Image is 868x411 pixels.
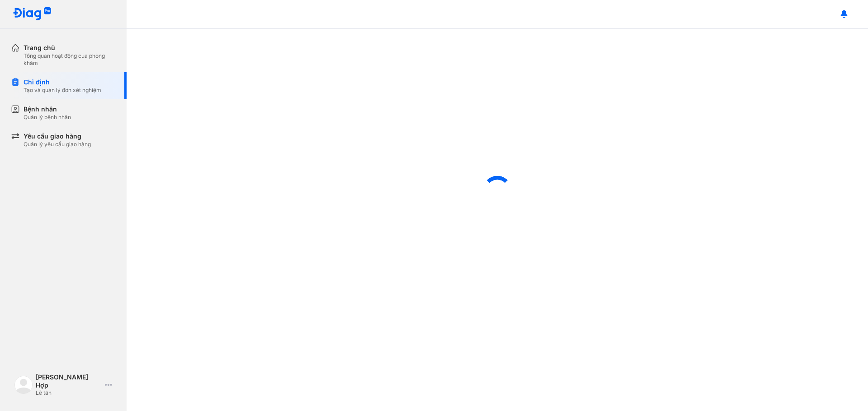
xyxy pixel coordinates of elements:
[24,43,116,52] div: Trang chủ
[24,78,101,87] div: Chỉ định
[24,141,91,148] div: Quản lý yêu cầu giao hàng
[14,376,33,394] img: logo
[24,132,91,141] div: Yêu cầu giao hàng
[24,52,116,67] div: Tổng quan hoạt động của phòng khám
[24,105,71,114] div: Bệnh nhân
[36,389,101,397] div: Lễ tân
[13,7,52,21] img: logo
[36,373,101,389] div: [PERSON_NAME] Hợp
[24,114,71,121] div: Quản lý bệnh nhân
[24,87,101,94] div: Tạo và quản lý đơn xét nghiệm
